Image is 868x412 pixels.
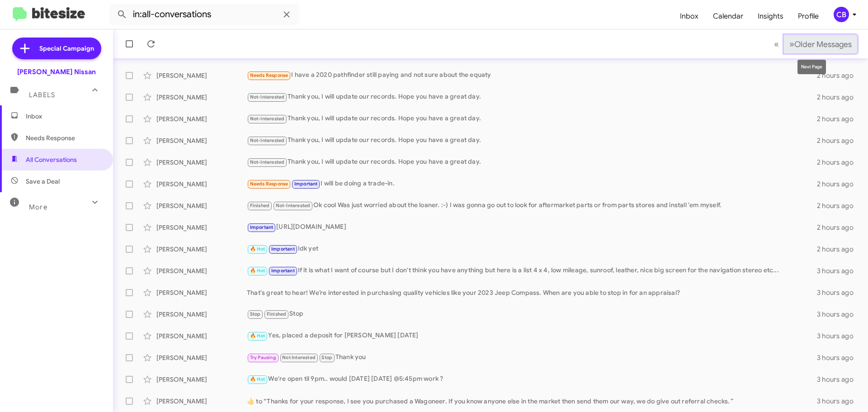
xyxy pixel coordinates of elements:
div: [PERSON_NAME] [156,136,247,145]
div: [PERSON_NAME] [156,180,247,189]
div: We're open til 9pm.. would [DATE] [DATE] @5:45pm work ? [247,374,817,384]
div: [PERSON_NAME] [156,93,247,102]
span: 🔥 Hot [250,376,265,382]
a: Inbox [673,3,706,29]
div: If it is what I want of course but I don't think you have anything but here is a list 4 x 4, low ... [247,265,817,276]
div: [PERSON_NAME] [156,266,247,275]
span: Older Messages [794,39,852,49]
div: [PERSON_NAME] [156,310,247,319]
div: [PERSON_NAME] [156,71,247,80]
div: 3 hours ago [817,331,861,341]
span: Save a Deal [26,177,60,186]
div: Yes, placed a deposit for [PERSON_NAME] [DATE] [247,331,817,341]
div: ​👍​ to “ Thanks for your response, I see you purchased a Wagoneer. If you know anyone else in the... [247,397,817,406]
div: [PERSON_NAME] [156,375,247,384]
div: 3 hours ago [817,310,861,319]
div: Next Page [797,60,826,74]
span: Not Interested [282,355,316,360]
span: Important [271,268,295,274]
a: Profile [791,3,826,29]
div: [PERSON_NAME] [156,397,247,406]
span: Not-Interested [250,116,285,122]
div: That's great to hear! We’re interested in purchasing quality vehicles like your 2023 Jeep Compass... [247,288,817,297]
span: Needs Response [26,133,103,142]
div: CB [834,7,849,22]
div: Thank you, I will update our records. Hope you have a great day. [247,92,817,102]
span: Stop [321,355,332,360]
div: [PERSON_NAME] [156,201,247,210]
div: Thank you, I will update our records. Hope you have a great day. [247,135,817,146]
span: 🔥 Hot [250,246,265,252]
span: Not-Interested [250,159,285,165]
span: Inbox [26,112,103,121]
span: More [29,203,47,211]
div: Thank you, I will update our records. Hope you have a great day. [247,157,817,167]
div: 3 hours ago [817,375,861,384]
span: 🔥 Hot [250,268,265,274]
span: Not-Interested [250,137,285,143]
div: 3 hours ago [817,288,861,297]
nav: Page navigation example [769,35,857,53]
span: All Conversations [26,155,77,164]
div: [PERSON_NAME] [156,114,247,123]
a: Calendar [706,3,750,29]
div: 3 hours ago [817,397,861,406]
div: [PERSON_NAME] [156,223,247,232]
span: Finished [267,311,287,317]
span: » [789,38,794,50]
div: [PERSON_NAME] [156,158,247,167]
div: I have a 2020 pathfinder still paying and not sure about the equaty [247,70,817,81]
button: CB [826,7,858,22]
div: 2 hours ago [817,71,861,80]
div: 2 hours ago [817,245,861,254]
div: Thank you [247,352,817,363]
div: 3 hours ago [817,353,861,362]
div: 2 hours ago [817,180,861,189]
div: 3 hours ago [817,266,861,275]
span: Labels [29,91,55,99]
div: 2 hours ago [817,201,861,210]
div: [PERSON_NAME] [156,288,247,297]
span: Finished [250,203,270,208]
button: Next [784,35,857,53]
div: 2 hours ago [817,136,861,145]
div: [PERSON_NAME] Nissan [17,67,96,76]
span: Needs Response [250,72,288,78]
div: 2 hours ago [817,114,861,123]
span: Not-Interested [276,203,311,208]
span: Special Campaign [39,44,94,53]
div: 2 hours ago [817,158,861,167]
div: 2 hours ago [817,223,861,232]
div: Idk yet [247,244,817,254]
div: 2 hours ago [817,93,861,102]
span: Important [294,181,318,187]
span: Needs Response [250,181,288,187]
a: Insights [750,3,791,29]
span: Not-Interested [250,94,285,100]
div: I will be doing a trade-in. [247,179,817,189]
div: Thank you, I will update our records. Hope you have a great day. [247,114,817,124]
div: [URL][DOMAIN_NAME] [247,222,817,232]
div: [PERSON_NAME] [156,331,247,341]
span: « [774,38,779,50]
button: Previous [769,35,784,53]
span: Stop [250,311,261,317]
div: Ok cool Was just worried about the loaner. :-) I was gonna go out to look for aftermarket parts o... [247,200,817,211]
span: Important [250,224,274,230]
input: Search [109,4,299,25]
span: Important [271,246,295,252]
div: [PERSON_NAME] [156,245,247,254]
a: Special Campaign [12,38,101,59]
span: 🔥 Hot [250,333,265,339]
div: Stop [247,309,817,319]
div: [PERSON_NAME] [156,353,247,362]
span: Try Pausing [250,355,276,360]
